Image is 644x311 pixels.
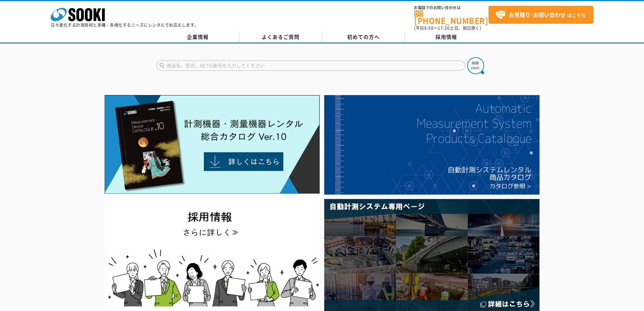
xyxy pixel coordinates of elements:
[322,32,405,42] a: 初めての方へ
[488,6,593,24] a: お見積り･お問い合わせはこちら
[509,10,566,19] strong: お見積り･お問い合わせ
[157,61,465,71] input: 商品名、型式、NETIS番号を入力してください
[495,10,586,20] span: はこちら
[239,32,322,42] a: よくあるご質問
[51,23,199,27] p: 日々進化する計測技術と多種・多様化するニーズにレンタルでお応えします。
[324,95,540,195] img: 自動計測システムカタログ
[104,199,320,311] img: SOOKI recruit
[347,33,380,41] span: 初めての方へ
[414,6,488,10] span: お電話でのお問い合わせは
[424,25,434,31] span: 8:50
[467,57,484,74] img: btn_search.png
[414,25,481,31] span: (平日 ～ 土日、祝日除く)
[414,10,488,24] a: [PHONE_NUMBER]
[438,25,450,31] span: 17:30
[157,32,239,42] a: 企業情報
[405,32,488,42] a: 採用情報
[104,95,320,194] img: Catalog Ver10
[324,199,540,311] img: 自動計測システム専用ページ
